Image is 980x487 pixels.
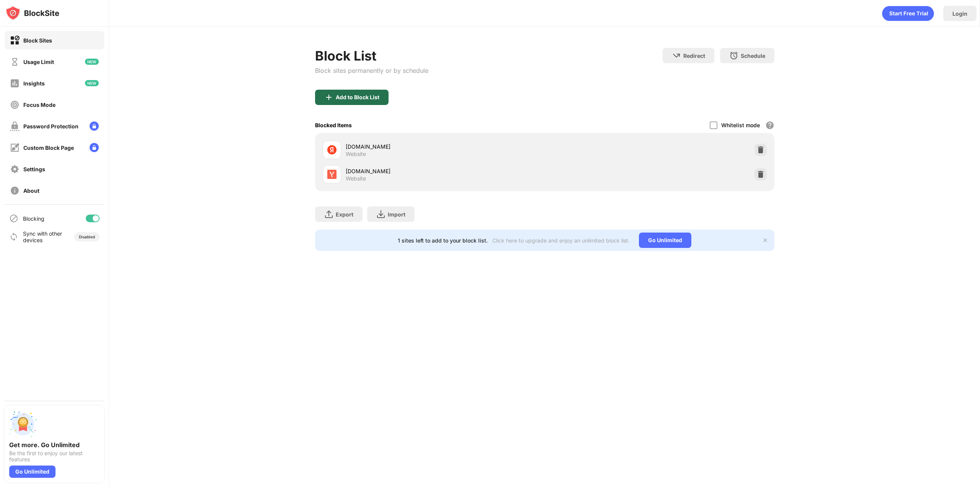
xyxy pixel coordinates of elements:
div: Whitelist mode [721,122,760,128]
div: Block Sites [23,37,52,44]
img: push-unlimited.svg [9,410,37,438]
div: Click here to upgrade and enjoy an unlimited block list. [492,237,630,244]
div: Disabled [79,234,95,239]
div: Go Unlimited [9,466,56,478]
div: Blocked Items [315,122,352,128]
img: time-usage-off.svg [10,57,20,67]
img: sync-icon.svg [9,232,18,241]
div: Export [336,211,353,218]
div: Go Unlimited [639,233,691,248]
div: Get more. Go Unlimited [9,441,100,449]
div: Blocking [23,215,44,222]
div: Sync with other devices [23,230,62,243]
div: Website [346,151,366,157]
div: Import [388,211,405,218]
img: new-icon.svg [85,80,99,86]
img: new-icon.svg [85,59,99,65]
div: animation [882,6,934,21]
img: insights-off.svg [10,79,20,88]
img: logo-blocksite.svg [5,5,59,21]
img: lock-menu.svg [90,143,99,152]
div: 1 sites left to add to your block list. [398,237,488,244]
img: blocking-icon.svg [9,214,18,223]
img: favicons [327,145,336,154]
img: password-protection-off.svg [10,121,20,131]
div: Block sites permanently or by schedule [315,67,428,74]
img: about-off.svg [10,186,20,195]
div: [DOMAIN_NAME] [346,143,545,151]
div: Website [346,175,366,182]
div: Focus Mode [23,102,56,108]
div: Password Protection [23,123,78,130]
img: favicons [327,170,336,179]
img: x-button.svg [762,237,768,243]
div: Be the first to enjoy our latest features [9,450,100,462]
div: Custom Block Page [23,144,74,151]
div: Schedule [741,52,765,59]
div: Add to Block List [336,94,379,100]
div: About [23,187,39,194]
div: Insights [23,80,45,87]
div: Login [952,10,967,17]
img: focus-off.svg [10,100,20,110]
div: Settings [23,166,45,172]
div: Redirect [683,52,705,59]
div: Block List [315,48,428,64]
img: customize-block-page-off.svg [10,143,20,152]
div: Usage Limit [23,59,54,65]
img: settings-off.svg [10,164,20,174]
img: lock-menu.svg [90,121,99,131]
div: [DOMAIN_NAME] [346,167,545,175]
img: block-on.svg [10,36,20,45]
